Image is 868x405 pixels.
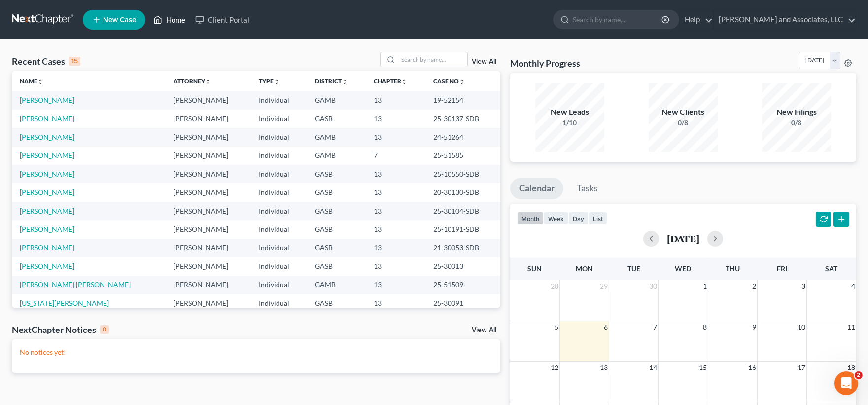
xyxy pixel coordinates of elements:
a: Districtunfold_more [315,77,347,85]
div: New Leads [535,107,604,118]
span: 8 [702,321,708,333]
iframe: Intercom live chat [834,371,858,395]
div: 0/8 [649,118,718,128]
td: 24-51264 [425,128,500,146]
td: 13 [366,220,425,238]
td: Individual [251,128,307,146]
td: 13 [366,239,425,257]
button: list [589,212,607,225]
a: Home [148,11,190,29]
button: day [568,212,589,225]
a: Case Nounfold_more [433,77,465,85]
a: Help [680,11,713,29]
span: 14 [648,362,658,373]
span: Tue [627,264,640,273]
a: [PERSON_NAME] [20,96,74,104]
a: View All [472,58,496,65]
button: month [517,212,544,225]
span: 18 [846,362,856,373]
td: Individual [251,110,307,128]
a: Nameunfold_more [20,77,43,85]
a: [PERSON_NAME] and Associates, LLC [714,11,856,29]
td: 21-30053-SDB [425,239,500,257]
span: 2 [751,280,757,292]
i: unfold_more [37,79,43,85]
span: New Case [103,16,136,24]
td: 13 [366,183,425,201]
a: [PERSON_NAME] [20,133,74,141]
td: GASB [307,165,366,183]
span: Wed [675,264,691,273]
button: week [544,212,568,225]
td: [PERSON_NAME] [166,276,251,294]
td: GASB [307,239,366,257]
span: Thu [726,264,740,273]
td: 25-51585 [425,147,500,165]
span: 10 [797,321,806,333]
td: [PERSON_NAME] [166,147,251,165]
span: Mon [576,264,593,273]
td: Individual [251,202,307,220]
i: unfold_more [459,79,465,85]
div: 0/8 [762,118,831,128]
td: Individual [251,220,307,238]
td: Individual [251,294,307,312]
a: Chapterunfold_more [374,77,407,85]
a: Tasks [568,178,607,199]
p: No notices yet! [20,347,492,357]
span: 4 [850,280,856,292]
td: 7 [366,147,425,165]
span: 17 [797,362,806,373]
a: [PERSON_NAME] [20,207,74,215]
a: [PERSON_NAME] [20,243,74,252]
td: [PERSON_NAME] [166,294,251,312]
span: 12 [550,362,559,373]
i: unfold_more [342,79,347,85]
td: 25-10191-SDB [425,220,500,238]
td: 25-30104-SDB [425,202,500,220]
td: [PERSON_NAME] [166,239,251,257]
td: 25-51509 [425,276,500,294]
div: New Filings [762,107,831,118]
td: Individual [251,91,307,109]
span: 2 [855,371,863,379]
h3: Monthly Progress [510,57,580,69]
td: [PERSON_NAME] [166,165,251,183]
td: 25-10550-SDB [425,165,500,183]
a: Client Portal [190,11,254,29]
div: Recent Cases [12,55,80,67]
a: [PERSON_NAME] [20,170,74,178]
td: 13 [366,91,425,109]
span: 13 [599,362,609,373]
a: Attorneyunfold_more [174,77,211,85]
td: 20-30130-SDB [425,183,500,201]
td: GASB [307,294,366,312]
span: 5 [554,321,559,333]
td: GAMB [307,91,366,109]
span: 3 [800,280,806,292]
a: View All [472,327,496,333]
td: [PERSON_NAME] [166,202,251,220]
i: unfold_more [274,79,279,85]
span: Sat [825,264,837,273]
td: Individual [251,239,307,257]
a: [PERSON_NAME] [PERSON_NAME] [20,280,131,289]
div: 15 [69,57,80,66]
td: 13 [366,165,425,183]
td: Individual [251,183,307,201]
td: [PERSON_NAME] [166,220,251,238]
a: [PERSON_NAME] [20,188,74,196]
td: GASB [307,202,366,220]
td: 13 [366,202,425,220]
a: [PERSON_NAME] [20,114,74,123]
span: 6 [603,321,609,333]
span: 28 [550,280,559,292]
td: 13 [366,257,425,275]
td: GAMB [307,147,366,165]
a: [PERSON_NAME] [20,225,74,233]
span: Sun [528,264,542,273]
td: GASB [307,110,366,128]
a: Typeunfold_more [259,77,279,85]
td: Individual [251,147,307,165]
span: 11 [846,321,856,333]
